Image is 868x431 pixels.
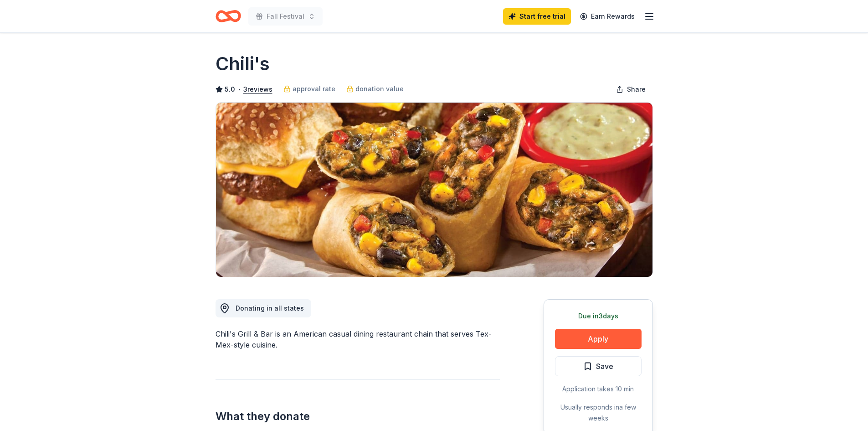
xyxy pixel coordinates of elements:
[346,83,404,94] a: donation value
[225,84,235,95] span: 5.0
[216,409,500,424] h2: What they donate
[555,384,642,395] div: Application takes 10 min
[293,83,335,94] span: approval rate
[216,5,241,27] a: Home
[555,311,642,322] div: Due in 3 days
[236,304,304,312] span: Donating in all states
[555,356,642,376] button: Save
[243,84,272,95] button: 3reviews
[555,402,642,424] div: Usually responds in a few weeks
[216,328,500,350] div: Chili's Grill & Bar is an American casual dining restaurant chain that serves Tex-Mex-style cuisine.
[248,7,323,26] button: Fall Festival
[609,80,653,99] button: Share
[575,8,640,25] a: Earn Rewards
[267,11,304,22] span: Fall Festival
[503,8,571,25] a: Start free trial
[355,83,404,94] span: donation value
[627,84,646,95] span: Share
[237,86,241,93] span: •
[216,103,652,277] img: Image for Chili's
[555,329,642,349] button: Apply
[596,360,613,372] span: Save
[283,83,335,94] a: approval rate
[216,51,270,77] h1: Chili's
